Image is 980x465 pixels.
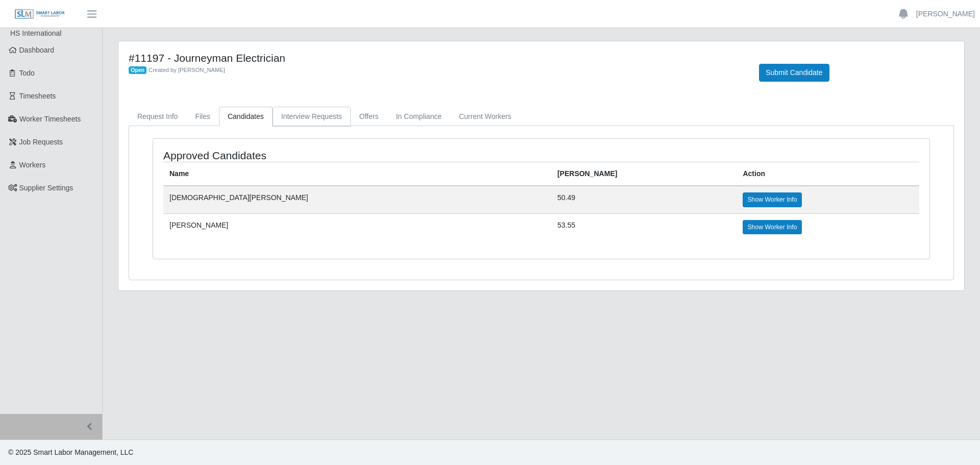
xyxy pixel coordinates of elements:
[19,69,35,77] span: Todo
[743,220,801,234] a: Show Worker Info
[551,213,737,240] td: 53.55
[219,107,273,127] a: Candidates
[19,115,81,123] span: Worker Timesheets
[186,107,219,127] a: Files
[163,149,470,162] h4: Approved Candidates
[163,186,551,213] td: [DEMOGRAPHIC_DATA][PERSON_NAME]
[129,66,146,75] span: Open
[8,448,133,456] span: © 2025 Smart Labor Management, LLC
[19,46,55,54] span: Dashboard
[351,107,387,127] a: Offers
[759,64,829,82] button: Submit Candidate
[387,107,451,127] a: In Compliance
[551,186,737,213] td: 50.49
[273,107,351,127] a: Interview Requests
[19,138,63,146] span: Job Requests
[737,162,919,186] th: Action
[163,162,551,186] th: Name
[14,9,65,20] img: SLM Logo
[551,162,737,186] th: [PERSON_NAME]
[19,161,46,169] span: Workers
[129,107,186,127] a: Request Info
[19,184,73,192] span: Supplier Settings
[129,52,744,64] h4: #11197 - Journeyman Electrician
[19,92,56,100] span: Timesheets
[163,213,551,240] td: [PERSON_NAME]
[10,29,61,37] span: HS International
[149,67,225,73] span: Created by [PERSON_NAME]
[450,107,520,127] a: Current Workers
[916,9,975,19] a: [PERSON_NAME]
[743,192,801,207] a: Show Worker Info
